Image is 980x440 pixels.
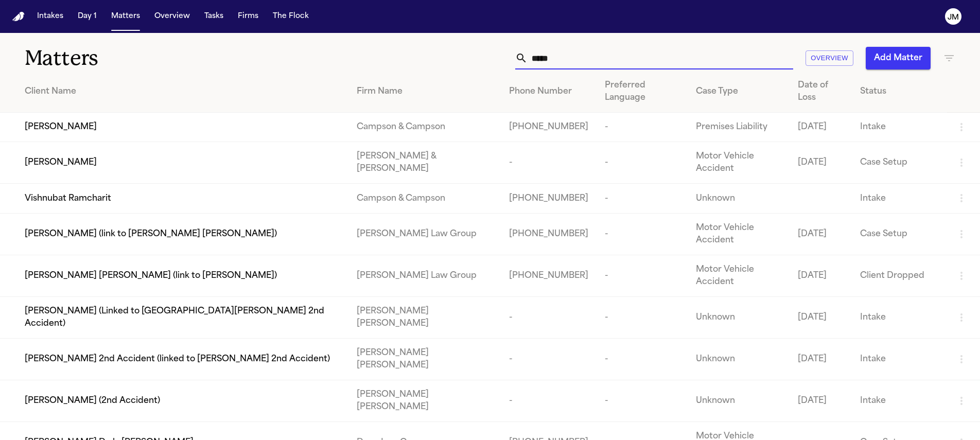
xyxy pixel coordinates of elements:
[597,338,687,380] td: -
[852,338,947,380] td: Intake
[860,85,939,98] div: Status
[501,184,597,213] td: [PHONE_NUMBER]
[348,184,501,213] td: Campson & Campson
[501,255,597,296] td: [PHONE_NUMBER]
[688,113,790,142] td: Premises Liability
[501,296,597,338] td: -
[348,113,501,142] td: Campson & Campson
[688,184,790,213] td: Unknown
[688,255,790,296] td: Motor Vehicle Accident
[25,156,97,169] span: [PERSON_NAME]
[688,296,790,338] td: Unknown
[501,113,597,142] td: [PHONE_NUMBER]
[696,85,782,98] div: Case Type
[806,50,853,66] button: Overview
[688,338,790,380] td: Unknown
[790,296,852,338] td: [DATE]
[234,7,262,26] button: Firms
[790,113,852,142] td: [DATE]
[25,395,160,407] span: [PERSON_NAME] (2nd Accident)
[597,113,687,142] td: -
[25,270,277,282] span: [PERSON_NAME] [PERSON_NAME] (link to [PERSON_NAME])
[852,255,947,296] td: Client Dropped
[269,7,313,26] button: The Flock
[33,7,67,26] button: Intakes
[597,296,687,338] td: -
[790,142,852,184] td: [DATE]
[25,353,330,365] span: [PERSON_NAME] 2nd Accident (linked to [PERSON_NAME] 2nd Accident)
[597,142,687,184] td: -
[798,79,844,104] div: Date of Loss
[357,85,493,98] div: Firm Name
[501,142,597,184] td: -
[688,213,790,255] td: Motor Vehicle Accident
[790,338,852,380] td: [DATE]
[501,338,597,380] td: -
[509,85,588,98] div: Phone Number
[348,296,501,338] td: [PERSON_NAME] [PERSON_NAME]
[150,7,194,26] button: Overview
[25,305,340,330] span: [PERSON_NAME] (Linked to [GEOGRAPHIC_DATA][PERSON_NAME] 2nd Accident)
[12,12,25,22] a: Home
[25,45,295,71] h1: Matters
[25,192,111,205] span: Vishnubat Ramcharit
[25,228,277,240] span: [PERSON_NAME] (link to [PERSON_NAME] [PERSON_NAME])
[107,7,144,26] button: Matters
[852,213,947,255] td: Case Setup
[348,255,501,296] td: [PERSON_NAME] Law Group
[25,85,340,98] div: Client Name
[852,113,947,142] td: Intake
[597,255,687,296] td: -
[348,213,501,255] td: [PERSON_NAME] Law Group
[25,121,97,133] span: [PERSON_NAME]
[852,142,947,184] td: Case Setup
[852,380,947,421] td: Intake
[12,12,25,22] img: Finch Logo
[348,338,501,380] td: [PERSON_NAME] [PERSON_NAME]
[790,255,852,296] td: [DATE]
[74,7,101,26] button: Day 1
[597,380,687,421] td: -
[688,142,790,184] td: Motor Vehicle Accident
[348,380,501,421] td: [PERSON_NAME] [PERSON_NAME]
[688,380,790,421] td: Unknown
[790,213,852,255] td: [DATE]
[200,7,227,26] button: Tasks
[852,296,947,338] td: Intake
[605,79,679,104] div: Preferred Language
[348,142,501,184] td: [PERSON_NAME] & [PERSON_NAME]
[852,184,947,213] td: Intake
[790,380,852,421] td: [DATE]
[597,213,687,255] td: -
[501,213,597,255] td: [PHONE_NUMBER]
[501,380,597,421] td: -
[866,47,931,69] button: Add Matter
[597,184,687,213] td: -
